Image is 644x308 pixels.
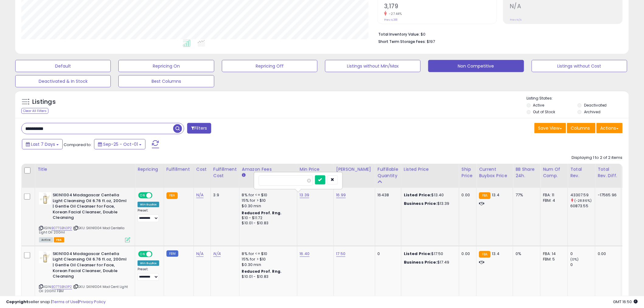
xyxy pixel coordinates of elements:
[242,269,282,274] b: Reduced Prof. Rng.
[22,139,63,149] button: Last 7 Days
[584,109,600,114] label: Archived
[196,192,204,198] a: N/A
[404,259,437,265] b: Business Price:
[404,192,454,198] div: $13.40
[462,251,472,257] div: 0.00
[31,141,55,147] span: Last 7 Days
[404,166,457,173] div: Listed Price
[534,123,566,133] button: Save View
[152,193,161,198] span: OFF
[584,103,607,108] label: Deactivated
[510,3,622,11] h2: N/A
[53,251,127,281] b: SKIN1004 Madagascar Centella Light Cleansing Oil 6.76 fl.oz, 200ml | Gentle Oil Cleanser for Face...
[242,274,292,279] div: $10.01 - $10.83
[570,262,595,268] div: 0
[138,261,159,266] div: Win BuyBox
[510,18,522,22] small: Prev: N/A
[387,12,402,16] small: -27.44%
[543,251,563,257] div: FBA: 14
[378,30,618,37] li: $0
[213,166,237,179] div: Fulfillment Cost
[567,123,596,133] button: Columns
[139,251,146,257] span: ON
[597,123,623,133] button: Actions
[574,198,592,203] small: (-28.86%)
[492,251,500,257] span: 13.4
[118,75,214,87] button: Best Columns
[242,173,246,178] small: Amazon Fees.
[404,260,454,265] div: $17.49
[138,166,161,173] div: Repricing
[543,192,563,198] div: FBA: 11
[543,198,563,203] div: FBM: 4
[336,192,346,198] a: 16.99
[598,166,619,179] div: Total Rev. Diff.
[570,166,593,179] div: Total Rev.
[242,221,292,226] div: $10.01 - $10.83
[378,251,397,257] div: 0
[39,226,125,235] span: | SKU: SKIN1004 Mad Centella Light Oil 200ml
[138,208,159,222] div: Preset:
[79,299,106,305] a: Privacy Policy
[166,166,191,173] div: Fulfillment
[404,192,432,198] b: Listed Price:
[39,237,53,243] span: All listings currently available for purchase on Amazon
[15,60,111,72] button: Default
[479,166,510,179] div: Current Buybox Price
[64,142,92,148] span: Compared to:
[15,75,111,87] button: Deactivated & In Stock
[222,60,317,72] button: Repricing Off
[613,299,638,305] span: 2025-10-9 16:50 GMT
[570,203,595,209] div: 60873.55
[598,251,617,257] div: 0.00
[103,141,138,147] span: Sep-25 - Oct-01
[378,166,399,179] div: Fulfillable Quantity
[598,192,617,198] div: -17565.96
[300,192,310,198] a: 13.39
[532,60,627,72] button: Listings without Cost
[516,251,536,257] div: 0%
[516,166,538,179] div: BB Share 24h.
[39,284,128,293] span: | SKU: SKIN1004 Mad Cent Light Oil 200ml FBM
[404,251,432,257] b: Listed Price:
[242,215,292,221] div: $10 - $11.72
[242,203,292,209] div: $0.30 min
[543,257,563,262] div: FBM: 5
[152,251,161,257] span: OFF
[462,192,472,198] div: 0.00
[404,201,454,206] div: $13.39
[242,192,292,198] div: 8% for <= $10
[213,251,221,257] a: N/A
[384,3,497,11] h2: 3,179
[51,284,72,289] a: B07T5BN3P2
[39,251,51,263] img: 31aW7hCdWrL._SL40_.jpg
[571,125,590,131] span: Columns
[242,262,292,268] div: $0.30 min
[39,192,51,205] img: 31aW7hCdWrL._SL40_.jpg
[527,96,629,101] p: Listing States:
[427,39,435,44] span: $197
[533,109,555,114] label: Out of Stock
[6,299,106,305] div: seller snap | |
[6,299,28,305] strong: Copyright
[325,60,421,72] button: Listings without Min/Max
[213,192,235,198] div: 3.9
[32,98,56,106] h5: Listings
[428,60,524,72] button: Non Competitive
[196,166,208,173] div: Cost
[533,103,544,108] label: Active
[242,198,292,203] div: 15% for > $10
[94,139,145,149] button: Sep-25 - Oct-01
[378,39,426,44] b: Short Term Storage Fees:
[242,166,295,173] div: Amazon Fees
[21,108,48,114] div: Clear All Filters
[37,166,132,173] div: Title
[39,192,130,242] div: ASIN:
[139,193,146,198] span: ON
[492,192,500,198] span: 13.4
[462,166,474,179] div: Ship Price
[479,251,490,258] small: FBA
[118,60,214,72] button: Repricing On
[336,251,346,257] a: 17.50
[54,237,64,243] span: FBA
